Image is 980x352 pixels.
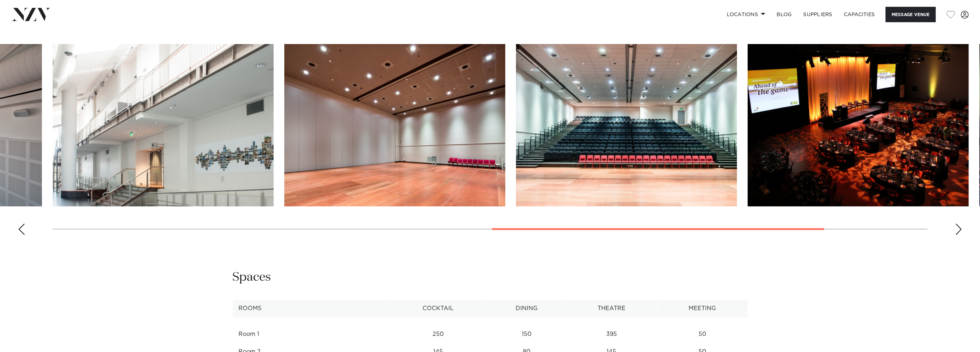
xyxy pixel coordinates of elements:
[389,300,488,317] th: Cocktail
[797,7,838,22] a: SUPPLIERS
[838,7,881,22] a: Capacities
[566,300,657,317] th: Theatre
[748,44,969,206] swiper-slide: 9 / 10
[389,326,488,343] td: 250
[232,269,271,285] h2: Spaces
[516,44,737,206] swiper-slide: 8 / 10
[885,7,936,22] button: Message Venue
[488,326,566,343] td: 150
[232,300,389,317] th: Rooms
[657,300,748,317] th: Meeting
[657,326,748,343] td: 50
[284,44,505,206] swiper-slide: 7 / 10
[11,8,50,21] img: nzv-logo.png
[488,300,566,317] th: Dining
[53,44,274,206] swiper-slide: 6 / 10
[566,326,657,343] td: 395
[771,7,797,22] a: BLOG
[721,7,771,22] a: Locations
[232,326,389,343] td: Room 1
